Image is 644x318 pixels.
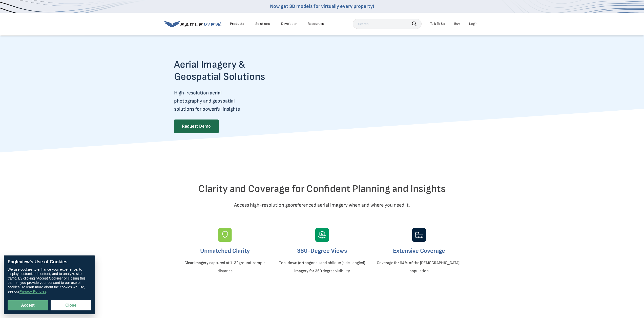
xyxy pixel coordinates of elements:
[454,22,460,26] a: Buy
[181,259,269,275] p: Clear imagery captured at 1-3” ground sample distance
[278,247,366,255] h3: 360-Degree Views
[430,22,445,26] div: Talk To Us
[174,183,470,195] h2: Clarity and Coverage for Confident Planning and Insights
[255,22,270,26] div: Solutions
[174,201,470,209] p: Access high-resolution georeferenced aerial imagery when and where you need it.
[230,22,244,26] div: Products
[174,120,219,133] a: Request Demo
[174,58,285,83] h2: Aerial Imagery & Geospatial Solutions
[8,259,91,265] div: Eagleview’s Use of Cookies
[278,259,366,275] p: Top-down (orthogonal) and oblique (side- angled) imagery for 360 degree visibility
[51,300,91,310] button: Close
[375,259,463,275] p: Coverage for 94% of the [DEMOGRAPHIC_DATA] population
[19,290,47,294] a: Privacy Policies
[8,267,91,294] div: We use cookies to enhance your experience, to display customized content, and to analyze site tra...
[308,22,324,26] div: Resources
[8,300,48,310] button: Accept
[375,247,463,255] h3: Extensive Coverage
[353,19,422,29] input: Search
[174,89,285,113] p: High-resolution aerial photography and geospatial solutions for powerful insights
[270,3,374,9] a: Now get 3D models for virtually every property!
[281,22,297,26] a: Developer
[469,22,477,26] div: Login
[181,247,269,255] h3: Unmatched Clarity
